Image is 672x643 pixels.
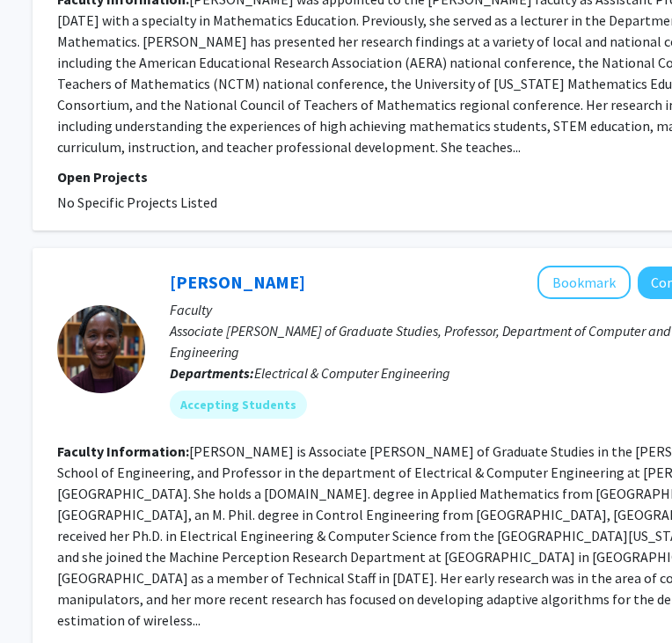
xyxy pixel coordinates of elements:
[13,564,75,630] iframe: Chat
[170,271,305,293] a: [PERSON_NAME]
[57,442,189,460] b: Faculty Information:
[170,391,307,419] mat-chip: Accepting Students
[537,266,631,299] button: Add Arlene Cole-Rhodes to Bookmarks
[170,364,254,382] b: Departments:
[57,194,217,211] span: No Specific Projects Listed
[254,364,450,382] span: Electrical & Computer Engineering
